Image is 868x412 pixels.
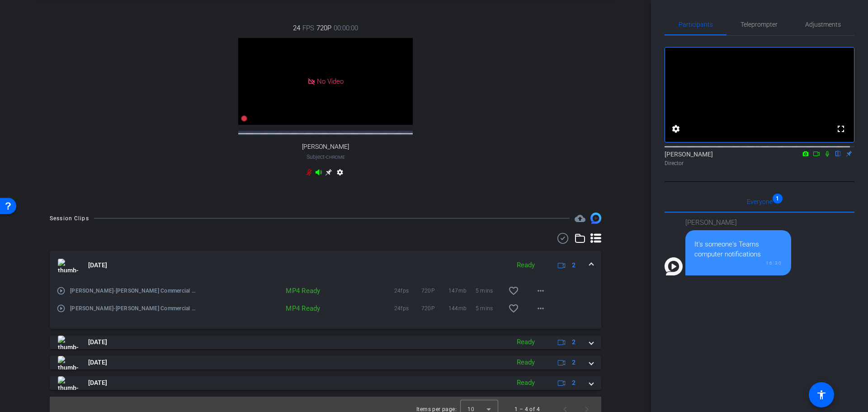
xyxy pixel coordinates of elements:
[50,336,601,349] mat-expansion-panel-header: thumb-nail[DATE]Ready2
[572,337,576,347] span: 2
[58,259,78,272] img: thumb-nail
[535,285,546,296] mat-icon: more_horiz
[421,304,448,313] span: 720P
[508,285,519,296] mat-icon: favorite_border
[572,260,576,270] span: 2
[575,213,585,224] mat-icon: cloud_upload
[88,260,107,270] span: [DATE]
[88,337,107,347] span: [DATE]
[679,21,713,28] span: Participants
[57,286,66,295] mat-icon: play_circle_outline
[535,303,546,314] mat-icon: more_horiz
[670,123,681,134] mat-icon: settings
[835,123,846,134] mat-icon: fullscreen
[307,153,345,161] span: Subject
[508,303,519,314] mat-icon: favorite_border
[665,150,854,167] div: [PERSON_NAME]
[572,378,576,388] span: 2
[572,358,576,367] span: 2
[476,286,503,295] span: 5 mins
[317,77,344,85] span: No Video
[512,378,539,388] div: Ready
[50,251,601,280] mat-expansion-panel-header: thumb-nail[DATE]Ready2
[685,218,791,228] div: [PERSON_NAME]
[58,376,78,390] img: thumb-nail
[50,376,601,390] mat-expansion-panel-header: thumb-nail[DATE]Ready2
[88,358,107,367] span: [DATE]
[70,286,196,295] span: [PERSON_NAME]-[PERSON_NAME] Commercial NA s-Corporate Accounts Commercial NA Session - [PERSON_NA...
[50,280,601,329] div: thumb-nail[DATE]Ready2
[70,304,196,313] span: [PERSON_NAME]-[PERSON_NAME] Commercial NA s-Corporate Accounts Commercial NA Session - [PERSON_NA...
[394,304,421,313] span: 24fps
[694,260,782,266] div: 16:30
[741,21,778,28] span: Teleprompter
[512,260,539,270] div: Ready
[58,336,78,349] img: thumb-nail
[293,23,300,33] span: 24
[326,155,345,160] span: Chrome
[512,357,539,368] div: Ready
[302,23,314,33] span: FPS
[265,304,325,313] div: MP4 Ready
[816,389,827,400] mat-icon: accessibility
[316,23,331,33] span: 720P
[575,213,585,223] span: Destinations for your clips
[302,143,349,151] span: [PERSON_NAME]
[88,378,107,388] span: [DATE]
[335,169,345,180] mat-icon: settings
[665,159,854,167] div: Director
[50,214,89,223] div: Session Clips
[448,286,476,295] span: 147mb
[476,304,503,313] span: 5 mins
[57,304,66,313] mat-icon: play_circle_outline
[448,304,476,313] span: 144mb
[58,356,78,369] img: thumb-nail
[665,257,683,275] img: Profile
[325,154,326,160] span: -
[590,213,601,223] img: Session clips
[694,239,782,260] div: It's someone's Teams computer notifications
[394,286,421,295] span: 24fps
[265,286,325,295] div: MP4 Ready
[334,23,358,33] span: 00:00:00
[50,356,601,369] mat-expansion-panel-header: thumb-nail[DATE]Ready2
[833,149,844,157] mat-icon: flip
[747,199,773,205] span: Everyone
[421,286,448,295] span: 720P
[512,337,539,347] div: Ready
[805,21,841,28] span: Adjustments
